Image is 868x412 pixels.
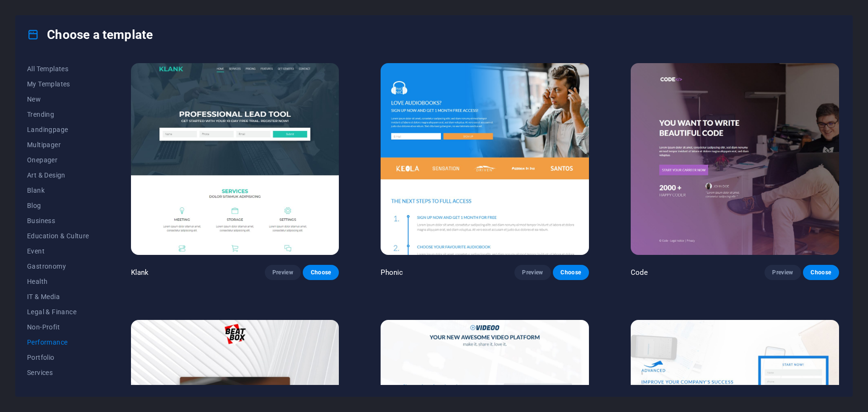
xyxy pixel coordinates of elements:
[553,265,589,280] button: Choose
[27,232,89,240] span: Education & Culture
[27,319,89,335] button: Non-Profit
[27,111,89,118] span: Trending
[560,269,581,276] span: Choose
[27,259,89,274] button: Gastronomy
[27,80,89,88] span: My Templates
[27,350,89,365] button: Portfolio
[27,365,89,380] button: Services
[27,293,89,300] span: IT & Media
[303,265,339,280] button: Choose
[27,187,89,194] span: Blank
[310,269,331,276] span: Choose
[27,278,89,285] span: Health
[27,183,89,198] button: Blank
[27,354,89,361] span: Portfolio
[27,335,89,350] button: Performance
[27,247,89,255] span: Event
[27,380,89,395] button: Sports & Beauty
[631,268,648,277] p: Code
[265,265,301,280] button: Preview
[27,274,89,289] button: Health
[272,269,293,276] span: Preview
[381,268,403,277] p: Phonic
[27,198,89,213] button: Blog
[131,268,149,277] p: Klank
[27,213,89,228] button: Business
[811,269,831,276] span: Choose
[27,289,89,304] button: IT & Media
[27,202,89,209] span: Blog
[27,228,89,243] button: Education & Culture
[27,171,89,179] span: Art & Design
[27,152,89,168] button: Onepager
[27,65,89,73] span: All Templates
[27,156,89,164] span: Onepager
[27,338,89,346] span: Performance
[27,122,89,137] button: Landingpage
[27,141,89,149] span: Multipager
[27,243,89,259] button: Event
[27,92,89,107] button: New
[27,95,89,103] span: New
[27,107,89,122] button: Trending
[27,308,89,316] span: Legal & Finance
[27,369,89,376] span: Services
[765,265,801,280] button: Preview
[381,63,589,255] img: Phonic
[27,61,89,76] button: All Templates
[772,269,793,276] span: Preview
[514,265,551,280] button: Preview
[27,76,89,92] button: My Templates
[27,262,89,270] span: Gastronomy
[27,323,89,331] span: Non-Profit
[803,265,839,280] button: Choose
[27,27,153,42] h4: Choose a template
[27,168,89,183] button: Art & Design
[27,137,89,152] button: Multipager
[27,304,89,319] button: Legal & Finance
[27,217,89,225] span: Business
[631,63,839,255] img: Code
[27,126,89,133] span: Landingpage
[131,63,339,255] img: Klank
[27,384,89,392] span: Sports & Beauty
[522,269,543,276] span: Preview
